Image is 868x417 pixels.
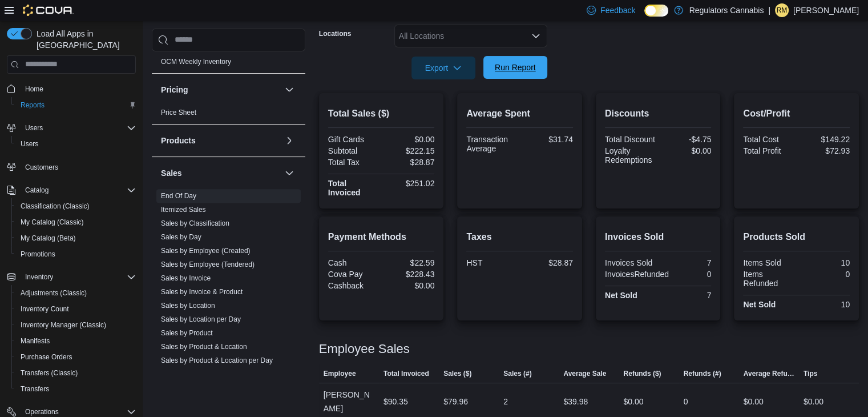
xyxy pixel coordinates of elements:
[522,135,573,144] div: $31.74
[161,205,206,214] span: Itemized Sales
[743,300,776,309] strong: Net Sold
[563,395,588,408] div: $39.98
[2,120,140,136] button: Users
[21,336,50,346] span: Manifests
[16,137,136,151] span: Users
[743,230,850,244] h2: Products Sold
[16,215,88,229] a: My Catalog (Classic)
[16,350,136,364] span: Purchase Orders
[21,82,136,96] span: Home
[16,215,136,229] span: My Catalog (Classic)
[21,121,47,135] button: Users
[11,333,140,349] button: Manifests
[689,3,764,17] p: Regulators Cannabis
[21,218,84,227] span: My Catalog (Classic)
[319,29,352,38] label: Locations
[16,231,80,245] a: My Catalog (Beta)
[21,161,63,174] a: Customers
[383,369,429,378] span: Total Invoiced
[319,342,410,356] h3: Employee Sales
[744,369,794,378] span: Average Refund
[23,5,74,16] img: Cova
[16,366,136,380] span: Transfers (Classic)
[328,230,435,244] h2: Payment Methods
[660,146,711,155] div: $0.00
[383,281,434,290] div: $0.00
[383,158,434,167] div: $28.87
[21,270,136,284] span: Inventory
[11,365,140,381] button: Transfers (Classic)
[383,395,408,408] div: $90.35
[21,384,49,394] span: Transfers
[775,3,789,17] div: Rachel McLennan
[21,304,69,314] span: Inventory Count
[11,301,140,317] button: Inventory Count
[804,369,817,378] span: Tips
[328,158,379,167] div: Total Tax
[466,135,517,153] div: Transaction Average
[466,107,573,121] h2: Average Spent
[16,199,136,213] span: Classification (Classic)
[25,186,49,195] span: Catalog
[161,232,201,242] span: Sales by Day
[16,98,49,112] a: Reports
[161,58,231,66] a: OCM Weekly Inventory
[777,3,788,17] span: RM
[16,247,60,261] a: Promotions
[161,192,196,200] a: End Of Day
[11,349,140,365] button: Purchase Orders
[161,328,213,338] span: Sales by Product
[161,288,243,296] a: Sales by Invoice & Product
[152,189,305,386] div: Sales
[16,334,54,348] a: Manifests
[328,270,379,279] div: Cova Pay
[483,56,547,79] button: Run Report
[161,109,196,117] a: Price Sheet
[161,287,243,296] span: Sales by Invoice & Product
[522,258,573,267] div: $28.87
[161,356,273,364] a: Sales by Product & Location per Day
[21,368,78,378] span: Transfers (Classic)
[16,137,43,151] a: Users
[328,179,361,197] strong: Total Invoiced
[799,146,850,155] div: $72.93
[411,57,475,79] button: Export
[161,315,241,324] span: Sales by Location per Day
[161,219,229,228] span: Sales by Classification
[21,183,136,197] span: Catalog
[25,85,43,94] span: Home
[11,246,140,262] button: Promotions
[503,369,531,378] span: Sales (#)
[161,108,196,117] span: Price Sheet
[799,258,850,267] div: 10
[25,272,53,282] span: Inventory
[563,369,606,378] span: Average Sale
[743,107,850,121] h2: Cost/Profit
[11,285,140,301] button: Adjustments (Classic)
[21,270,58,284] button: Inventory
[743,258,794,267] div: Items Sold
[21,160,136,174] span: Customers
[161,135,280,146] button: Products
[16,98,136,112] span: Reports
[660,258,711,267] div: 7
[743,135,794,144] div: Total Cost
[16,286,91,300] a: Adjustments (Classic)
[282,83,296,97] button: Pricing
[21,121,136,135] span: Users
[11,136,140,152] button: Users
[684,369,721,378] span: Refunds (#)
[161,302,215,310] a: Sales by Location
[152,55,305,73] div: OCM
[328,146,379,155] div: Subtotal
[161,135,196,146] h3: Products
[21,288,87,298] span: Adjustments (Classic)
[21,250,55,259] span: Promotions
[605,258,656,267] div: Invoices Sold
[804,395,823,408] div: $0.00
[383,146,434,155] div: $222.15
[383,135,434,144] div: $0.00
[16,334,136,348] span: Manifests
[743,270,794,288] div: Items Refunded
[16,350,77,364] a: Purchase Orders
